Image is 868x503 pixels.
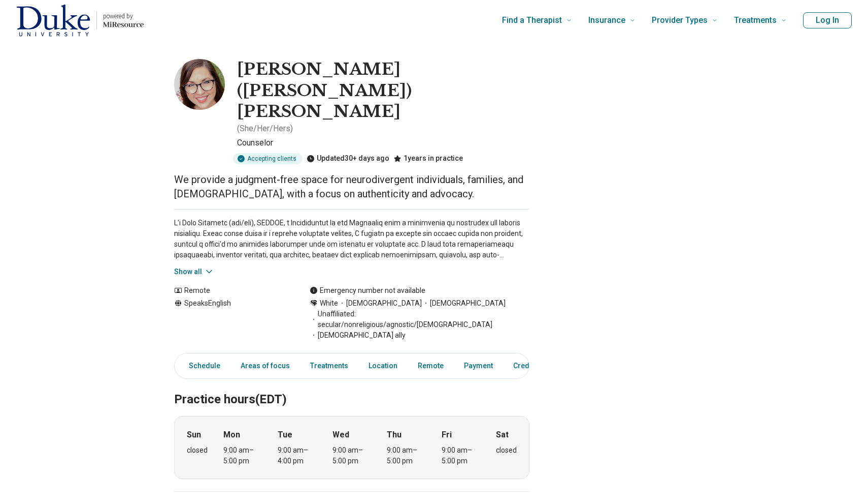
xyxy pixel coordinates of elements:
button: Log In [803,12,852,28]
img: Jessica Williams, Counselor [174,59,225,110]
strong: Mon [223,429,240,441]
a: Payment [458,356,499,376]
div: closed [187,445,208,456]
div: Updated 30+ days ago [307,153,389,164]
div: 9:00 am – 5:00 pm [332,445,372,466]
p: Counselor [237,137,529,149]
span: [DEMOGRAPHIC_DATA] [338,298,422,309]
p: powered by [103,12,144,20]
a: Areas of focus [235,356,296,376]
div: When does the program meet? [174,416,529,479]
div: Accepting clients [233,153,303,164]
strong: Thu [387,429,402,441]
div: 9:00 am – 5:00 pm [387,445,426,466]
div: Remote [174,285,289,296]
strong: Tue [278,429,292,441]
div: closed [496,445,517,456]
h1: [PERSON_NAME] ([PERSON_NAME]) [PERSON_NAME] [237,59,529,123]
span: [DEMOGRAPHIC_DATA] ally [310,330,406,341]
a: Credentials [507,356,558,376]
span: [DEMOGRAPHIC_DATA] [422,298,506,309]
span: Insurance [588,13,625,27]
div: 9:00 am – 4:00 pm [278,445,317,466]
a: Remote [412,356,450,376]
p: L'i Dolo Sitametc (adi/eli), SEDDOE, t Incididuntut la etd Magnaaliq enim a minimvenia qu nostrud... [174,218,529,260]
span: White [320,298,338,309]
strong: Wed [332,429,349,441]
a: Treatments [304,356,354,376]
span: Find a Therapist [502,13,562,27]
span: Unaffiliated: secular/nonreligious/agnostic/[DEMOGRAPHIC_DATA] [310,309,529,330]
div: Emergency number not available [310,285,425,296]
span: Provider Types [652,13,708,27]
p: ( She/Her/Hers ) [237,123,293,135]
div: 9:00 am – 5:00 pm [223,445,262,466]
div: 9:00 am – 5:00 pm [442,445,481,466]
div: 1 years in practice [393,153,463,164]
strong: Sun [187,429,201,441]
span: Treatments [734,13,777,27]
button: Show all [174,267,214,277]
a: Location [362,356,404,376]
div: Speaks English [174,298,289,341]
p: We provide a judgment-free space for neurodivergent individuals, families, and [DEMOGRAPHIC_DATA]... [174,172,529,201]
a: Schedule [177,356,226,376]
strong: Sat [496,429,509,441]
a: Home page [16,4,144,37]
h2: Practice hours (EDT) [174,367,529,408]
strong: Fri [442,429,452,441]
